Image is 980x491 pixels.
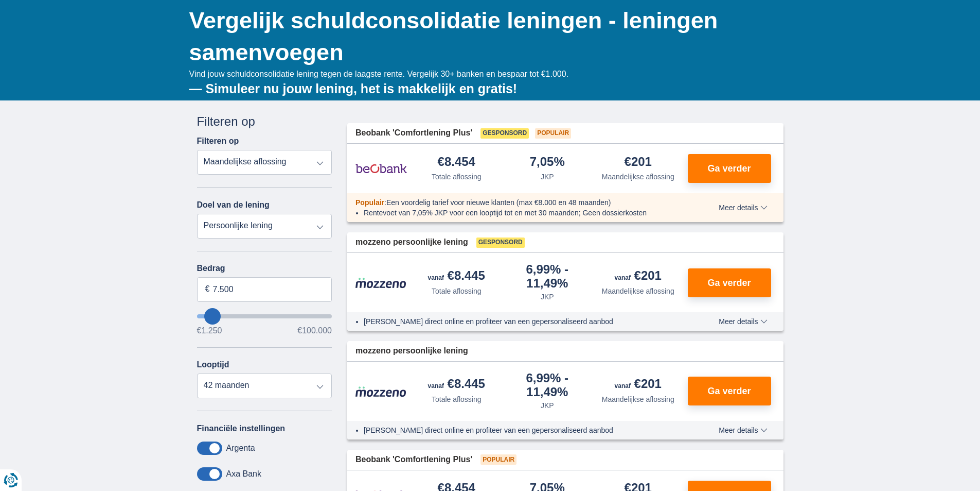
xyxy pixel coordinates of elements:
b: — Simuleer nu jouw lening, het is makkelijk en gratis! [189,81,518,96]
button: Ga verder [688,154,771,183]
span: €1.250 [197,327,222,335]
span: Ga verder [707,278,751,287]
label: Looptijd [197,360,229,369]
span: Meer details [719,204,767,211]
span: Populair [535,128,571,139]
div: JKP [541,400,554,411]
li: Rentevoet van 7,05% JKP voor een looptijd tot en met 30 maanden; Geen dossierkosten [364,208,681,218]
span: Een voordelig tarief voor nieuwe klanten (max €8.000 en 48 maanden) [386,198,611,207]
div: JKP [541,292,554,302]
div: Totale aflossing [432,172,482,182]
div: €8.454 [438,156,475,170]
span: Gesponsord [476,238,525,248]
label: Bedrag [197,264,332,273]
button: Meer details [711,317,775,326]
button: Meer details [711,204,775,212]
div: Maandelijkse aflossing [602,394,674,404]
span: €100.000 [297,327,332,335]
div: €201 [615,378,662,392]
div: €8.445 [428,378,485,392]
h1: Vergelijk schuldconsolidatie leningen - leningen samenvoegen [189,5,783,69]
div: 6,99% [506,263,589,290]
div: €201 [615,269,662,284]
label: Argenta [226,444,255,453]
div: Vind jouw schuldconsolidatie lening tegen de laagste rente. Vergelijk 30+ banken en bespaar tot €... [189,69,783,98]
button: Meer details [711,426,775,434]
img: product.pl.alt Beobank [355,156,407,181]
span: Populair [480,454,516,465]
div: €8.445 [428,269,485,284]
div: Maandelijkse aflossing [602,286,674,296]
div: Totale aflossing [432,394,482,404]
div: 7,05% [530,156,565,170]
div: 6,99% [506,372,589,398]
span: Meer details [719,318,767,325]
label: Axa Bank [226,469,261,479]
span: Ga verder [707,164,751,173]
input: wantToBorrow [197,314,332,318]
span: Beobank 'Comfortlening Plus' [355,454,472,466]
span: Populair [355,198,384,207]
div: Maandelijkse aflossing [602,172,674,182]
div: Totale aflossing [432,286,482,296]
img: product.pl.alt Mozzeno [355,277,407,289]
span: Meer details [719,427,767,434]
span: Ga verder [707,386,751,396]
div: : [347,197,689,208]
button: Ga verder [688,377,771,405]
span: € [205,283,210,295]
div: JKP [541,172,554,182]
img: product.pl.alt Mozzeno [355,386,407,397]
li: [PERSON_NAME] direct online en profiteer van een gepersonaliseerd aanbod [364,316,681,327]
li: [PERSON_NAME] direct online en profiteer van een gepersonaliseerd aanbod [364,425,681,435]
div: Filteren op [197,113,332,130]
label: Filteren op [197,137,239,146]
span: mozzeno persoonlijke lening [355,345,468,357]
label: Financiële instellingen [197,424,286,433]
span: Gesponsord [480,128,529,139]
span: Beobank 'Comfortlening Plus' [355,127,472,139]
div: €201 [625,156,652,170]
span: mozzeno persoonlijke lening [355,236,468,248]
button: Ga verder [688,268,771,297]
label: Doel van de lening [197,200,270,210]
